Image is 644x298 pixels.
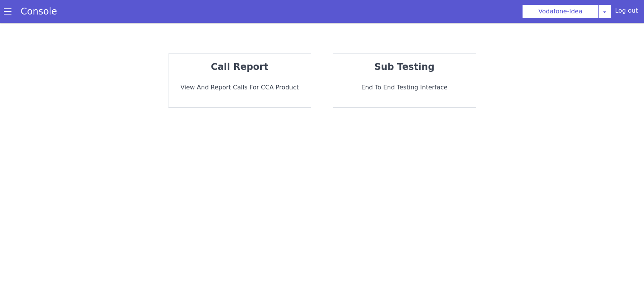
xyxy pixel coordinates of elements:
[522,5,599,18] button: Vodafone-Idea
[175,83,305,92] p: View and report calls for CCA Product
[11,6,66,17] a: Console
[374,62,435,72] strong: sub testing
[211,62,268,72] strong: call report
[615,6,638,18] div: Log out
[339,83,470,92] p: End to End Testing Interface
